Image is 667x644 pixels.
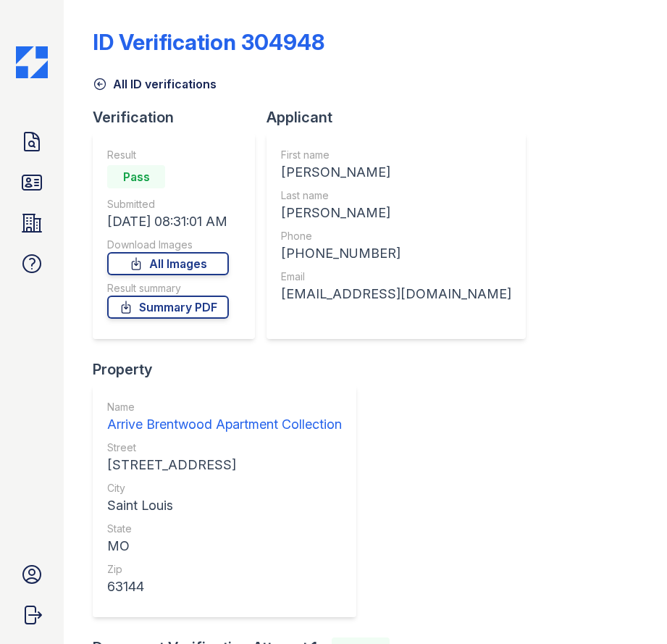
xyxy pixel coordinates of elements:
a: Name Arrive Brentwood Apartment Collection [107,400,342,435]
div: Result summary [107,281,229,296]
div: Phone [281,229,511,243]
a: Summary PDF [107,296,229,319]
div: MO [107,536,342,556]
div: Arrive Brentwood Apartment Collection [107,414,342,435]
div: First name [281,148,511,162]
div: Result [107,148,229,162]
div: 63144 [107,577,342,597]
div: [EMAIL_ADDRESS][DOMAIN_NAME] [281,284,511,304]
div: [DATE] 08:31:01 AM [107,212,229,232]
div: Saint Louis [107,495,342,516]
a: All Images [107,252,229,275]
div: Email [281,269,511,284]
div: Name [107,400,342,414]
div: Download Images [107,238,229,252]
div: Pass [107,165,165,188]
div: [PERSON_NAME] [281,162,511,183]
div: ID Verification 304948 [93,29,324,55]
div: Street [107,440,342,455]
div: [PHONE_NUMBER] [281,243,511,264]
div: City [107,481,342,495]
div: Submitted [107,197,229,212]
div: Property [93,359,368,380]
div: Zip [107,562,342,577]
div: [STREET_ADDRESS] [107,455,342,475]
div: Last name [281,188,511,203]
div: [PERSON_NAME] [281,203,511,223]
div: Applicant [267,107,537,127]
img: CE_Icon_Blue-c292c112584629df590d857e76928e9f676e5b41ef8f769ba2f05ee15b207248.png [16,46,48,78]
div: Verification [93,107,267,127]
a: All ID verifications [93,75,217,93]
div: State [107,522,342,536]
